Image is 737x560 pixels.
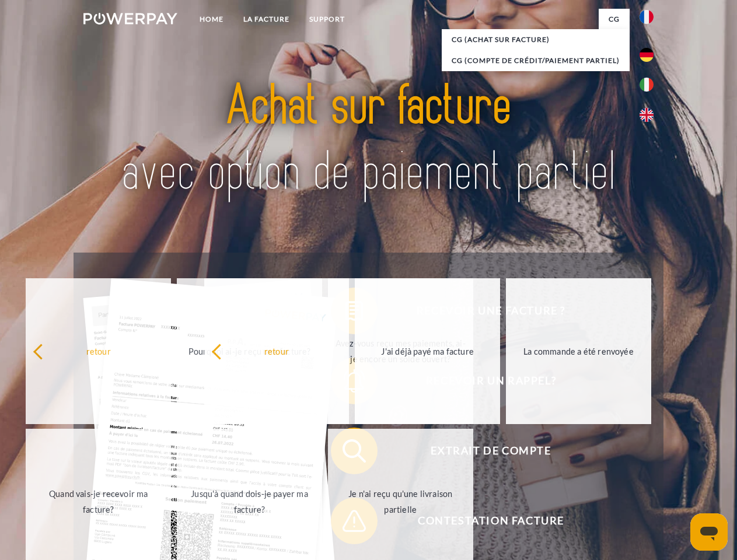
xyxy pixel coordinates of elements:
div: J'ai déjà payé ma facture [362,343,493,359]
img: logo-powerpay-white.svg [83,13,177,24]
div: La commande a été renvoyée [513,343,644,359]
img: en [640,108,654,122]
img: it [640,78,654,92]
iframe: Bouton de lancement de la fenêtre de messagerie [690,513,728,551]
div: retour [211,343,343,359]
a: CG (achat sur facture) [442,29,630,50]
a: CG (Compte de crédit/paiement partiel) [442,50,630,71]
a: Home [190,9,233,30]
a: CG [599,9,630,30]
span: Contestation Facture [348,498,634,544]
div: Jusqu'à quand dois-je payer ma facture? [184,486,315,517]
div: retour [33,343,164,359]
a: LA FACTURE [233,9,299,30]
img: fr [640,10,654,24]
div: Je n'ai reçu qu'une livraison partielle [335,486,466,517]
img: title-powerpay_fr.svg [111,56,626,223]
div: Pourquoi ai-je reçu une facture? [184,343,315,359]
img: de [640,48,654,62]
a: Support [299,9,355,30]
div: Quand vais-je recevoir ma facture? [33,486,164,517]
span: Extrait de compte [348,428,634,474]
